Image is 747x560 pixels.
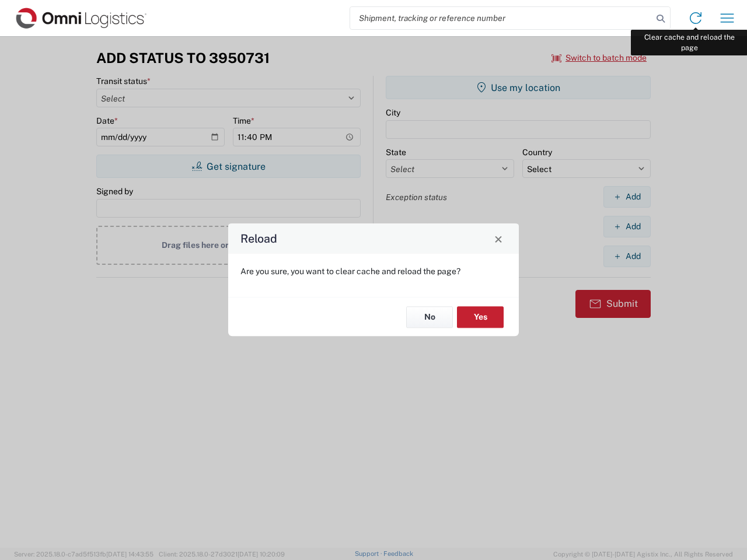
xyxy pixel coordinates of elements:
p: Are you sure, you want to clear cache and reload the page? [240,266,507,276]
button: Yes [457,306,504,328]
input: Shipment, tracking or reference number [350,7,652,29]
button: Close [490,230,507,247]
button: No [406,306,453,328]
h4: Reload [240,230,277,247]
